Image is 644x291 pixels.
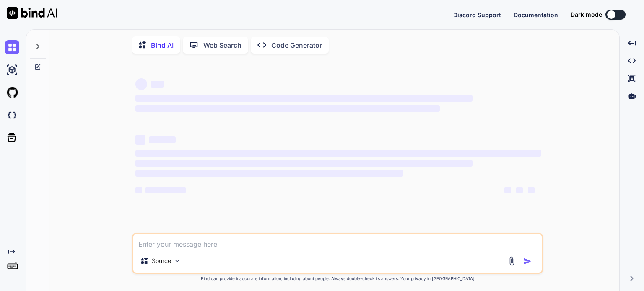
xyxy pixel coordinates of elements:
p: Source [152,257,171,265]
span: ‌ [135,135,145,145]
img: icon [523,257,532,265]
p: Bind AI [151,40,174,50]
img: chat [5,40,19,54]
span: ‌ [516,187,523,193]
span: Dark mode [571,10,602,19]
span: ‌ [135,150,541,157]
span: ‌ [135,78,147,90]
span: ‌ [135,170,403,177]
button: Documentation [514,10,558,19]
button: Discord Support [453,10,501,19]
span: ‌ [135,105,440,112]
span: ‌ [135,95,472,102]
img: darkCloudIdeIcon [5,108,19,122]
span: ‌ [135,187,142,193]
span: ‌ [151,81,164,88]
img: ai-studio [5,63,19,77]
img: attachment [507,256,517,266]
p: Code Generator [271,40,322,50]
img: githubLight [5,85,19,100]
span: ‌ [149,136,176,143]
p: Web Search [203,40,241,50]
span: ‌ [504,187,511,193]
span: ‌ [528,187,535,193]
img: Bind AI [7,7,57,19]
span: ‌ [135,160,472,167]
span: Documentation [514,11,558,18]
p: Bind can provide inaccurate information, including about people. Always double-check its answers.... [132,276,543,282]
span: ‌ [145,187,186,193]
span: Discord Support [453,11,501,18]
img: Pick Models [174,258,181,265]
